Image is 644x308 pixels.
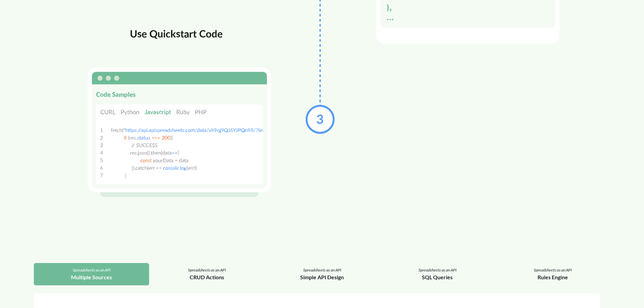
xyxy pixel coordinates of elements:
div: Spreadsheets as an API [270,267,374,273]
div: Spreadsheets as an API [385,267,490,273]
div: Spreadsheets as an API [154,267,259,273]
div: Simple API Design [270,273,374,281]
div: Spreadsheets as an API [39,267,144,273]
div: SQL Queries [385,273,490,281]
div: CRUD Actions [154,273,259,281]
div: Rules Engine [500,273,605,281]
div: Spreadsheets as an API [500,267,605,273]
div: Multiple Sources [39,273,144,281]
